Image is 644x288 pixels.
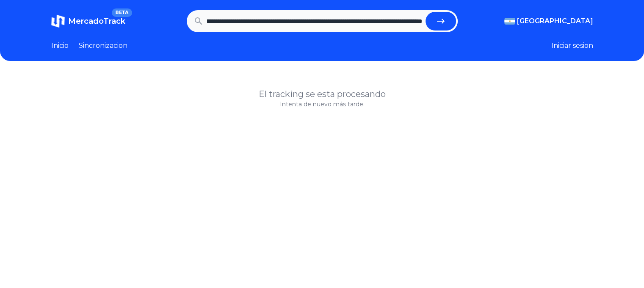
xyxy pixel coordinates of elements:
[517,16,593,26] span: [GEOGRAPHIC_DATA]
[551,41,593,51] button: Iniciar sesion
[112,8,132,17] span: BETA
[51,100,593,108] p: Intenta de nuevo más tarde.
[504,16,593,26] button: [GEOGRAPHIC_DATA]
[51,14,125,28] a: MercadoTrackBETA
[504,18,515,25] img: Argentina
[79,41,127,51] a: Sincronizacion
[51,88,593,100] h1: El tracking se esta procesando
[51,41,69,51] a: Inicio
[51,14,65,28] img: MercadoTrack
[68,17,125,26] span: MercadoTrack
